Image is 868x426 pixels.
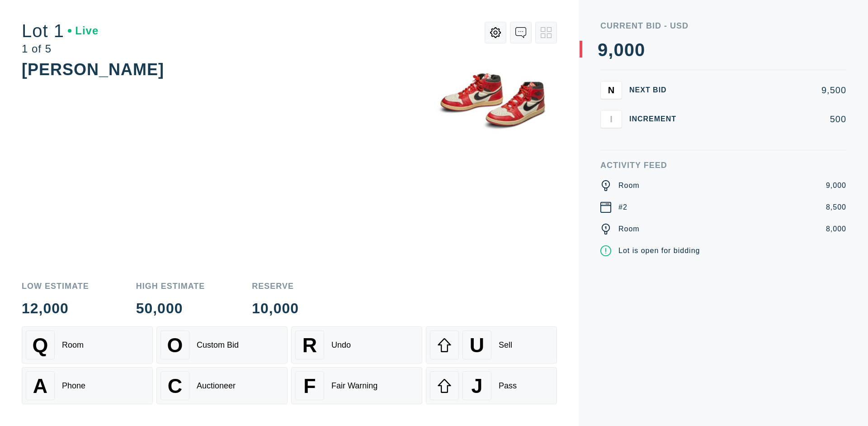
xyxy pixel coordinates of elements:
div: 8,000 [826,224,846,235]
button: OCustom Bid [156,326,288,364]
span: U [470,334,484,357]
span: J [471,374,482,397]
span: O [167,334,183,357]
div: Current Bid - USD [600,22,846,30]
div: Next Bid [629,86,684,94]
button: I [600,110,622,128]
div: Fair Warning [331,381,377,391]
div: 9,500 [691,86,846,95]
div: Room [618,224,640,235]
div: Lot is open for bidding [618,245,700,256]
div: Reserve [252,282,299,290]
div: 8,500 [826,202,846,213]
div: Lot 1 [22,22,99,40]
div: 50,000 [136,301,205,316]
span: A [33,374,47,397]
span: R [302,334,317,357]
div: Custom Bid [197,340,239,350]
button: N [600,81,622,99]
div: 9 [598,41,608,59]
div: 1 of 5 [22,43,99,54]
div: 0 [613,41,624,59]
div: Activity Feed [600,161,846,169]
div: Increment [629,115,684,123]
div: 0 [635,41,645,59]
div: Low Estimate [22,282,89,290]
div: Room [62,340,84,350]
div: 500 [691,115,846,124]
div: Phone [62,381,85,391]
div: 9,000 [826,180,846,191]
div: Auctioneer [197,381,236,391]
div: #2 [618,202,627,213]
span: C [168,374,182,397]
button: RUndo [291,326,422,364]
button: USell [426,326,557,364]
button: CAuctioneer [156,367,288,404]
span: F [303,374,316,397]
span: I [610,114,613,124]
div: Sell [499,340,512,350]
button: JPass [426,367,557,404]
div: High Estimate [136,282,205,290]
div: Undo [331,340,351,350]
div: Live [68,25,99,36]
button: QRoom [22,326,153,364]
div: 10,000 [252,301,299,316]
div: 0 [624,41,635,59]
div: 12,000 [22,301,89,316]
span: Q [33,334,48,357]
div: Pass [499,381,517,391]
button: APhone [22,367,153,404]
div: , [608,41,613,222]
span: N [608,85,614,95]
div: [PERSON_NAME] [22,60,164,79]
button: FFair Warning [291,367,422,404]
div: Room [618,180,640,191]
